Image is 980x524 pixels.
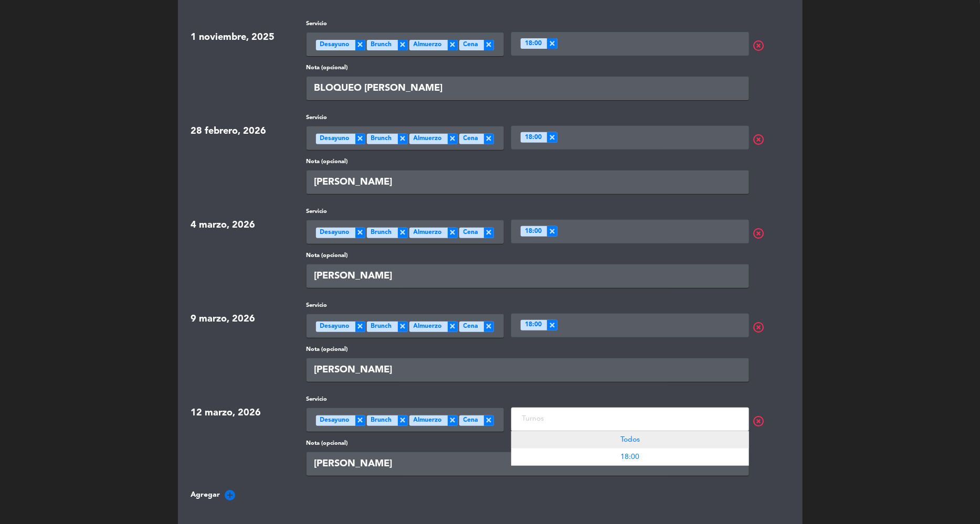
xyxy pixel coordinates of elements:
[191,33,275,42] span: 1 noviembre, 2025
[307,113,504,123] label: Servicio
[463,322,478,332] span: Cena
[397,322,408,332] span: ×
[224,489,237,501] i: add_circle
[191,489,220,501] span: Agregar
[447,322,458,332] span: ×
[753,227,793,240] span: highlight_off
[525,39,542,49] span: 18:00
[547,226,557,237] span: ×
[414,40,442,50] span: Almuerzo
[447,40,458,50] span: ×
[463,415,478,426] span: Cena
[307,19,504,29] label: Servicio
[371,134,392,144] span: Brunch
[307,170,749,194] input: Puede agregar un recordatorio o explicación…
[447,134,458,144] span: ×
[191,408,261,418] span: 12 marzo, 2026
[414,415,442,426] span: Almuerzo
[483,322,494,332] span: ×
[753,133,793,146] span: highlight_off
[525,227,542,237] span: 18:00
[355,228,365,238] span: ×
[307,301,504,311] label: Servicio
[320,40,350,50] span: Desayuno
[371,228,392,238] span: Brunch
[397,415,408,426] span: ×
[414,134,442,144] span: Almuerzo
[620,436,640,443] span: Todos
[371,322,392,332] span: Brunch
[307,395,504,404] label: Servicio
[753,39,793,52] span: highlight_off
[320,415,350,426] span: Desayuno
[547,320,557,330] span: ×
[320,228,350,238] span: Desayuno
[525,133,542,143] span: 18:00
[307,77,749,100] input: Puede agregar un recordatorio o explicación…
[371,40,392,50] span: Brunch
[463,40,478,50] span: Cena
[483,134,494,144] span: ×
[397,228,408,238] span: ×
[371,415,392,426] span: Brunch
[397,40,408,50] span: ×
[320,322,350,332] span: Desayuno
[355,134,365,144] span: ×
[414,322,442,332] span: Almuerzo
[447,228,458,238] span: ×
[463,134,478,144] span: Cena
[320,134,350,144] span: Desayuno
[447,415,458,426] span: ×
[307,439,749,448] label: Nota (opcional)
[547,132,557,143] span: ×
[483,228,494,238] span: ×
[483,40,494,50] span: ×
[753,415,793,427] span: highlight_off
[191,220,256,230] span: 4 marzo, 2026
[355,40,365,50] span: ×
[397,134,408,144] span: ×
[753,321,793,334] span: highlight_off
[483,415,494,426] span: ×
[307,63,749,73] label: Nota (opcional)
[307,452,749,476] input: Puede agregar un recordatorio o explicación…
[547,38,557,49] span: ×
[307,358,749,382] input: Puede agregar un recordatorio o explicación…
[525,320,542,330] span: 18:00
[463,228,478,238] span: Cena
[191,314,256,324] span: 9 marzo, 2026
[307,251,749,261] label: Nota (opcional)
[307,345,749,355] label: Nota (opcional)
[355,415,365,426] span: ×
[414,228,442,238] span: Almuerzo
[307,207,504,217] label: Servicio
[191,126,267,136] span: 28 febrero, 2026
[307,157,749,167] label: Nota (opcional)
[355,322,365,332] span: ×
[620,453,639,461] span: 18:00
[307,264,749,288] input: Puede agregar un recordatorio o explicación…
